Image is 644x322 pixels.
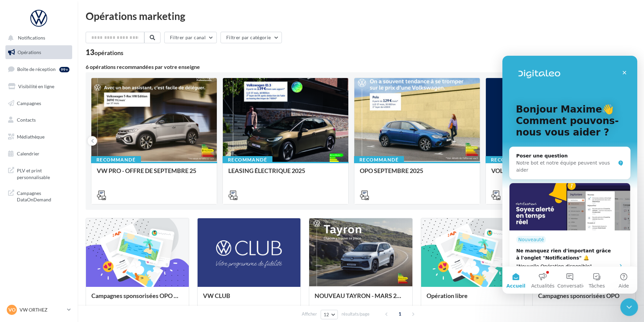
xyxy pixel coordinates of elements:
iframe: Intercom live chat [502,56,637,294]
span: 12 [324,312,329,317]
div: Opération libre [427,292,519,306]
span: Médiathèque [17,134,45,140]
button: 12 [321,310,338,319]
div: 6 opérations recommandées par votre enseigne [86,64,625,70]
a: Médiathèque [4,130,74,144]
div: VOLKSWAGEN APRES-VENTE [491,167,606,181]
div: Recommandé [354,156,404,164]
a: Campagnes DataOnDemand [4,186,74,206]
span: Visibilité en ligne [18,83,54,89]
iframe: Intercom live chat [620,298,638,316]
span: Notifications [18,35,45,41]
div: opérations [94,50,123,56]
div: 13 [86,49,123,56]
a: VO VW ORTHEZ [5,303,72,316]
div: NOUVEAU TAYRON - MARS 2025 [315,292,407,306]
span: Campagnes [17,100,41,106]
div: Campagnes sponsorisées OPO Septembre [91,292,183,306]
a: Calendrier [4,147,74,161]
a: Campagnes [4,96,74,110]
span: Boîte de réception [17,66,56,72]
div: Recommandé [223,156,272,164]
span: 1 [394,308,405,319]
span: Campagnes DataOnDemand [17,189,69,203]
button: Filtrer par catégorie [221,32,282,43]
div: VW CLUB [203,292,295,306]
button: Filtrer par canal [164,32,217,43]
span: Contacts [17,117,36,123]
div: Recommandé [486,156,535,164]
span: Calendrier [17,151,39,156]
div: LEASING ÉLECTRIQUE 2025 [228,167,343,181]
div: Campagnes sponsorisées OPO [538,292,630,306]
div: OPO SEPTEMBRE 2025 [360,167,474,181]
span: résultats/page [342,311,370,317]
a: PLV et print personnalisable [4,163,74,183]
a: Visibilité en ligne [4,79,74,94]
a: Opérations [4,45,74,59]
span: VO [8,306,16,313]
a: Contacts [4,113,74,127]
span: PLV et print personnalisable [17,166,69,180]
span: Opérations [18,49,41,55]
div: Recommandé [91,156,141,164]
div: 99+ [59,67,69,72]
p: VW ORTHEZ [20,306,64,313]
div: Opérations marketing [86,11,636,21]
div: VW PRO - OFFRE DE SEPTEMBRE 25 [97,167,211,181]
a: Boîte de réception99+ [4,62,74,76]
span: Afficher [302,311,317,317]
